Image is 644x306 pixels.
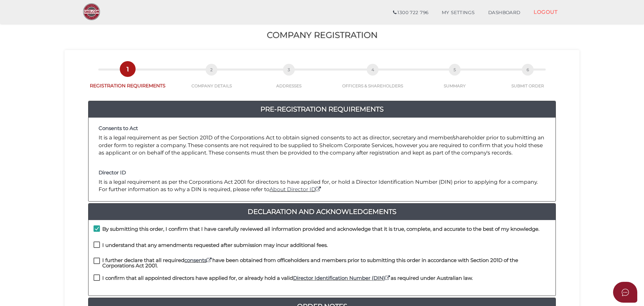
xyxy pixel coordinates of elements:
a: LOGOUT [527,5,564,19]
h4: Director ID [99,170,545,176]
p: It is a legal requirement as per Section 201D of the Corporations Act to obtain signed consents t... [99,134,545,157]
a: Pre-Registration Requirements [88,104,556,115]
span: 5 [449,64,461,76]
span: 6 [522,64,534,76]
h4: Consents to Act [99,126,545,131]
span: 3 [283,64,295,76]
a: MY SETTINGS [435,6,481,19]
span: 4 [367,64,379,76]
h4: I confirm that all appointed directors have applied for, or already hold a valid as required unde... [102,275,473,281]
span: 2 [206,64,217,76]
h4: I understand that any amendments requested after submission may incur additional fees. [102,243,328,248]
a: 2COMPANY DETAILS [174,71,250,89]
h4: By submitting this order, I confirm that I have carefully reviewed all information provided and a... [102,226,539,232]
h4: I further declare that all required have been obtained from officeholders and members prior to su... [102,258,550,269]
a: 3ADDRESSES [249,71,328,89]
span: 1 [122,63,134,75]
a: Director Identification Number (DIN) [293,275,391,281]
a: 4OFFICERS & SHAREHOLDERS [328,71,417,89]
a: Declaration And Acknowledgements [88,206,556,217]
a: 6SUBMIT ORDER [493,71,563,89]
a: DASHBOARD [481,6,527,19]
a: 5SUMMARY [417,71,493,89]
button: Open asap [613,282,637,303]
a: consents [184,257,212,263]
p: It is a legal requirement as per the Corporations Act 2001 for directors to have applied for, or ... [99,178,545,193]
a: 1REGISTRATION REQUIREMENTS [81,71,174,89]
a: 1300 722 796 [386,6,435,19]
a: About Director ID [270,186,322,192]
